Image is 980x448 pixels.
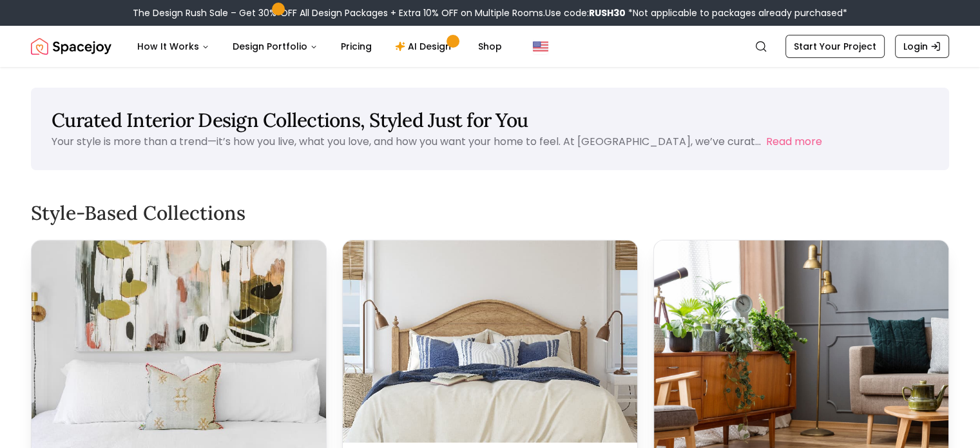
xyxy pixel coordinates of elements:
[331,34,382,59] a: Pricing
[127,34,512,59] nav: Main
[31,26,949,67] nav: Global
[31,201,949,224] h2: Style-Based Collections
[785,35,885,58] a: Start Your Project
[626,6,847,19] span: *Not applicable to packages already purchased*
[127,34,220,59] button: How It Works
[766,134,822,150] button: Read more
[895,35,949,58] a: Login
[545,6,626,19] span: Use code:
[31,34,111,59] a: Spacejoy
[52,108,928,131] h1: Curated Interior Design Collections, Styled Just for You
[31,34,111,59] img: Spacejoy Logo
[222,34,328,59] button: Design Portfolio
[468,34,512,59] a: Shop
[385,34,465,59] a: AI Design
[533,39,548,54] img: United States
[589,6,626,19] b: RUSH30
[133,6,847,19] div: The Design Rush Sale – Get 30% OFF All Design Packages + Extra 10% OFF on Multiple Rooms.
[52,134,761,149] p: Your style is more than a trend—it’s how you live, what you love, and how you want your home to f...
